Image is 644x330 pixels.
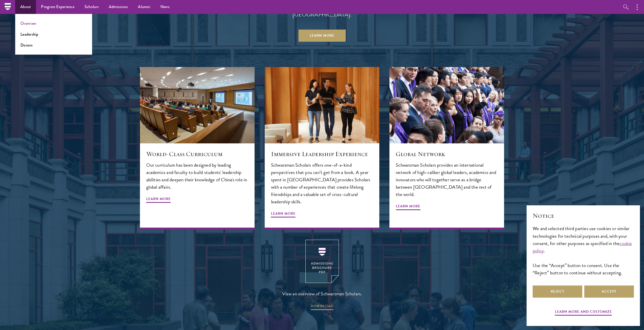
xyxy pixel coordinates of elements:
span: Learn More [271,210,296,218]
a: Overview [20,20,36,26]
span: Learn More [396,203,420,211]
h5: World-Class Curriculum [146,150,248,158]
h5: Immersive Leadership Experience [271,150,373,158]
a: Immersive Leadership Experience Schwarzman Scholars offers one-of-a-kind perspectives that you ca... [265,67,379,230]
div: We and selected third parties use cookies or similar technologies for technical purposes and, wit... [533,225,634,276]
p: Schwarzman Scholars offers one-of-a-kind perspectives that you can’t get from a book. A year spen... [271,161,373,205]
span: View an overview of Schwarzman Scholars. [282,290,362,298]
h5: Global Network [396,150,498,158]
a: Donors [20,42,33,48]
button: Reject [533,285,582,298]
button: Learn more and customize [555,309,612,316]
span: DOWNLOAD [311,303,334,311]
h2: Notice [533,211,634,220]
a: Global Network Schwarzman Scholars provides an international network of high-caliber global leade... [389,67,504,230]
a: cookie policy [533,240,632,254]
button: Accept [584,285,634,298]
a: Leadership [20,31,38,37]
a: World-Class Curriculum Our curriculum has been designed by leading academics and faculty to build... [140,67,255,230]
a: Learn More [298,30,346,42]
a: View an overview of Schwarzman Scholars. DOWNLOAD [282,240,362,311]
p: Schwarzman Scholars provides an international network of high-caliber global leaders, academics a... [396,161,498,198]
p: Our curriculum has been designed by leading academics and faculty to build students' leadership a... [146,161,248,191]
span: Learn More [146,196,171,204]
